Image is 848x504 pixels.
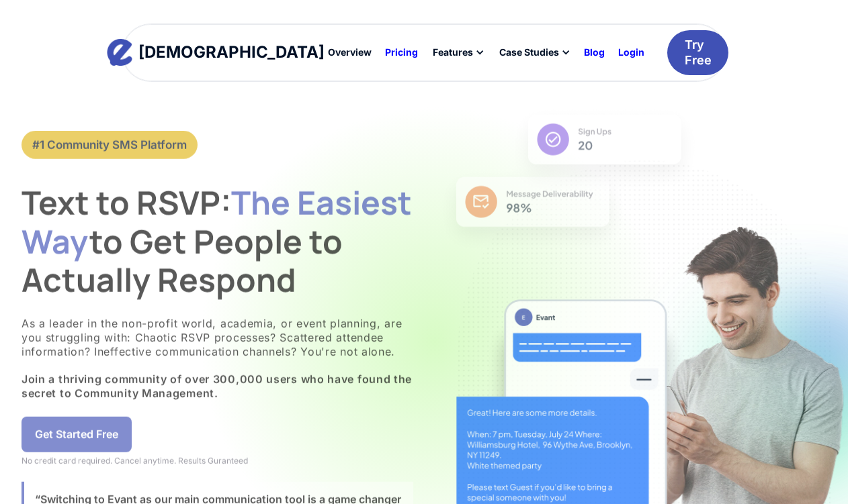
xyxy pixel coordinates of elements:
div: Features [425,41,491,64]
div: Pricing [385,48,418,57]
a: Blog [577,41,611,64]
strong: Join a thriving community of over 300,000 users who have found the secret to Community Management. [22,372,412,400]
a: Try Free [667,30,728,75]
a: Login [611,41,651,64]
span: The Easiest Way [22,181,412,263]
div: Overview [328,48,372,57]
div: Case Studies [491,41,577,64]
div: No credit card required. Cancel anytime. Results Guranteed [22,455,413,466]
div: Try Free [685,37,712,68]
div: Features [433,48,473,57]
div: Blog [584,48,605,57]
a: Get Started Free [22,417,132,452]
div: #1 Community SMS Platform [32,138,187,152]
a: Pricing [378,41,425,64]
div: Case Studies [499,48,559,57]
a: Overview [321,41,378,64]
div: [DEMOGRAPHIC_DATA] [138,44,325,60]
a: home [120,39,312,66]
a: #1 Community SMS Platform [22,131,198,159]
p: As a leader in the non-profit world, academia, or event planning, are you struggling with: Chaoti... [22,317,413,401]
div: Login [618,48,644,57]
h1: Text to RSVP: to Get People to Actually Respond [22,183,413,299]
